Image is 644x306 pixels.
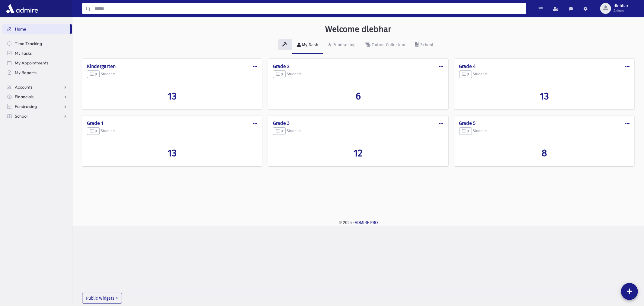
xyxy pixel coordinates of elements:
[87,127,257,135] h5: Students
[273,147,443,159] a: 12
[2,58,72,68] a: My Appointments
[15,26,26,32] span: Home
[410,37,438,54] a: School
[87,120,257,126] h4: Grade 1
[5,2,40,15] img: AdmirePro
[459,90,630,102] a: 13
[15,94,34,99] span: Financials
[540,90,549,102] span: 13
[356,90,361,102] span: 6
[273,120,443,126] h4: Grade 3
[459,120,630,126] h4: Grade 5
[168,147,177,159] span: 13
[2,24,70,34] a: Home
[614,4,628,8] span: dlebhar
[2,82,72,92] a: Accounts
[168,90,177,102] span: 13
[91,3,526,14] input: Search
[332,42,355,47] div: Fundraising
[273,127,443,135] h5: Students
[82,220,634,226] div: © 2025 -
[15,41,42,46] span: Time Tracking
[2,48,72,58] a: My Tasks
[2,102,72,111] a: Fundraising
[87,70,100,78] button: 0
[87,127,100,135] button: 0
[15,84,32,90] span: Accounts
[273,90,443,102] a: 6
[15,50,32,56] span: My Tasks
[87,63,257,69] h4: Kindergarten
[360,37,410,54] a: Tuition Collection
[2,39,72,48] a: Time Tracking
[462,72,469,76] span: 0
[323,37,360,54] a: Fundraising
[419,42,433,47] div: School
[276,72,283,76] span: 0
[542,147,547,159] span: 8
[614,8,628,13] span: Admin
[459,127,472,135] button: 0
[273,63,443,69] h4: Grade 2
[90,129,97,133] span: 0
[87,147,257,159] a: 13
[15,104,37,109] span: Fundraising
[459,70,472,78] button: 0
[82,293,122,304] button: Public Widgets
[15,70,37,75] span: My Reports
[370,42,405,47] div: Tuition Collection
[87,90,257,102] a: 13
[462,129,469,133] span: 0
[273,70,443,78] h5: Students
[87,70,257,78] h5: Students
[15,113,27,119] span: School
[2,92,72,102] a: Financials
[354,147,363,159] span: 12
[2,68,72,77] a: My Reports
[459,127,630,135] h5: Students
[273,70,286,78] button: 0
[355,220,378,225] a: ADMIRE PRO
[459,63,630,69] h4: Grade 4
[2,111,72,121] a: School
[325,24,391,34] h3: Welcome dlebhar
[459,70,630,78] h5: Students
[273,127,286,135] button: 0
[90,72,97,76] span: 0
[292,37,323,54] a: My Dash
[301,42,318,47] div: My Dash
[15,60,48,66] span: My Appointments
[276,129,283,133] span: 0
[459,147,630,159] a: 8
